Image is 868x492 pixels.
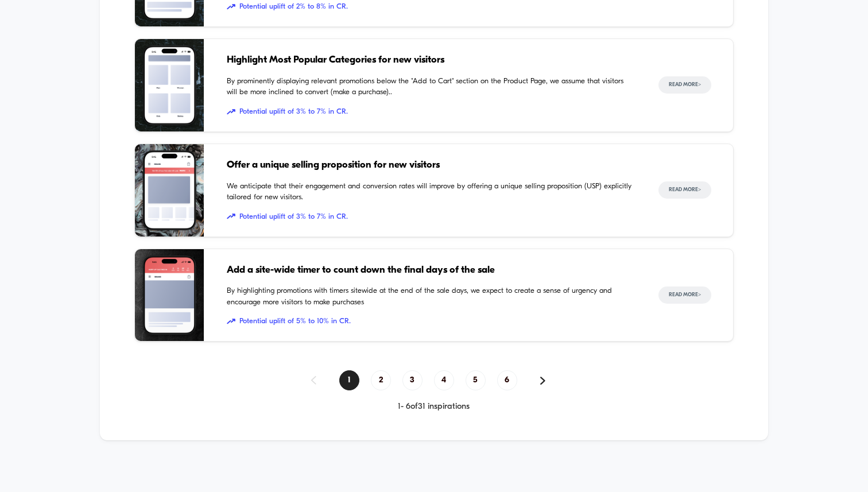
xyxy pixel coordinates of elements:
[497,370,517,390] span: 6
[227,1,635,13] span: Potential uplift of 2% to 8% in CR.
[434,370,454,390] span: 4
[227,316,635,327] span: Potential uplift of 5% to 10% in CR.
[227,263,635,278] span: Add a site-wide timer to count down the final days of the sale
[135,249,204,342] img: By highlighting promotions with timers sitewide at the end of the sale days, we expect to create ...
[466,370,486,390] span: 5
[135,144,204,237] img: We anticipate that their engagement and conversion rates will improve by offering a unique sellin...
[227,211,635,223] span: Potential uplift of 3% to 7% in CR.
[339,370,359,390] span: 1
[371,370,391,390] span: 2
[227,53,635,68] span: Highlight Most Popular Categories for new visitors
[227,158,635,173] span: Offer a unique selling proposition for new visitors
[135,39,204,131] img: By prominently displaying relevant promotions below the "Add to Cart" section on the Product Page...
[227,106,635,118] span: Potential uplift of 3% to 7% in CR.
[658,286,711,304] button: Read More>
[540,377,545,385] img: pagination forward
[227,285,635,308] span: By highlighting promotions with timers sitewide at the end of the sale days, we expect to create ...
[227,181,635,203] span: We anticipate that their engagement and conversion rates will improve by offering a unique sellin...
[402,370,423,390] span: 3
[658,76,711,94] button: Read More>
[134,402,734,412] div: 1 - 6 of 31 inspirations
[227,76,635,98] span: By prominently displaying relevant promotions below the "Add to Cart" section on the Product Page...
[658,181,711,199] button: Read More>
